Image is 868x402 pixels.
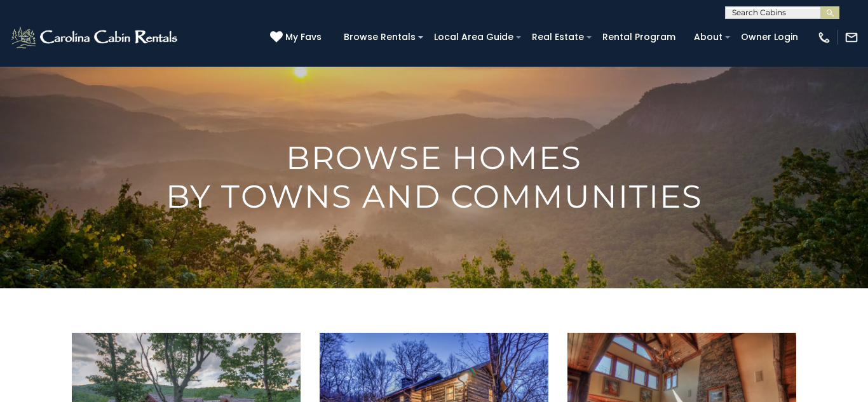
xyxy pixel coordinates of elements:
[735,27,804,47] a: Owner Login
[844,30,858,44] img: mail-regular-white.png
[285,30,322,44] span: My Favs
[10,25,181,50] img: White-1-2.png
[337,27,422,47] a: Browse Rentals
[688,27,729,47] a: About
[817,30,831,44] img: phone-regular-white.png
[270,30,325,44] a: My Favs
[428,27,520,47] a: Local Area Guide
[596,27,682,47] a: Rental Program
[526,27,590,47] a: Real Estate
